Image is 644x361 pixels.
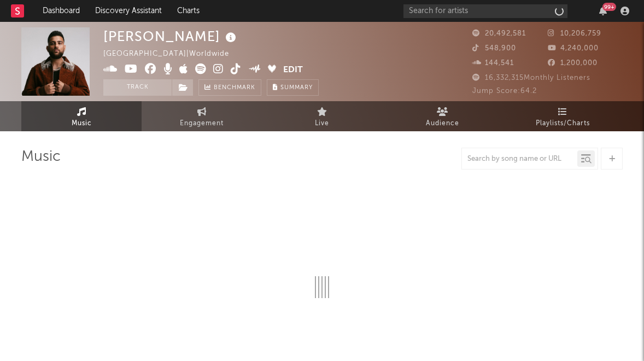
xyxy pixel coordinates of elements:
button: Track [103,79,172,96]
span: Summary [280,85,313,91]
span: Jump Score: 64.2 [472,88,537,95]
div: [GEOGRAPHIC_DATA] | Worldwide [103,48,242,61]
span: 144,541 [472,60,514,67]
a: Audience [382,101,502,131]
a: Playlists/Charts [502,101,623,131]
span: 20,492,581 [472,30,526,37]
span: Audience [426,117,459,130]
a: Music [21,101,142,131]
button: 99+ [599,7,607,15]
span: 1,200,000 [548,60,598,67]
span: Live [315,117,329,130]
a: Benchmark [198,79,261,96]
span: Engagement [180,117,224,130]
span: 548,900 [472,45,516,52]
span: 4,240,000 [548,45,599,52]
button: Summary [267,79,319,96]
span: Playlists/Charts [536,117,590,130]
a: Engagement [142,101,262,131]
span: Music [72,117,92,130]
a: Live [262,101,382,131]
div: 99 + [602,3,616,11]
span: 10,206,759 [548,30,601,37]
span: 16,332,315 Monthly Listeners [472,74,590,81]
button: Edit [283,63,303,77]
span: Benchmark [214,81,255,95]
div: [PERSON_NAME] [103,27,239,45]
input: Search for artists [403,4,567,18]
input: Search by song name or URL [462,155,577,164]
